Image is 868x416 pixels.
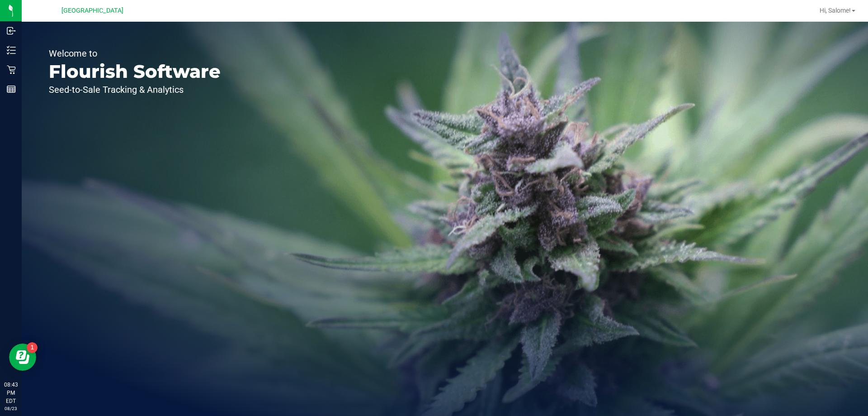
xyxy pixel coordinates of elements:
p: Flourish Software [49,62,221,81]
p: Welcome to [49,49,221,58]
inline-svg: Retail [7,65,16,74]
inline-svg: Reports [7,85,16,94]
p: 08/23 [4,405,18,412]
inline-svg: Inventory [7,46,16,55]
iframe: Resource center unread badge [27,342,38,353]
span: [GEOGRAPHIC_DATA] [61,7,123,14]
span: Hi, Salome! [820,7,851,14]
inline-svg: Inbound [7,26,16,35]
iframe: Resource center [9,344,36,371]
p: Seed-to-Sale Tracking & Analytics [49,85,221,94]
p: 08:43 PM EDT [4,381,18,405]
